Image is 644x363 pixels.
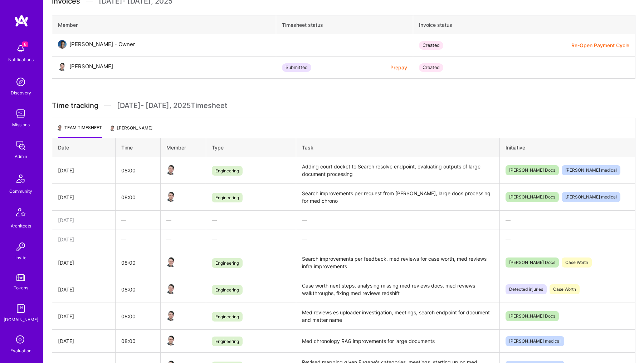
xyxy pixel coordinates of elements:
[212,285,243,295] span: Engineering
[296,249,500,276] td: Search improvements per feedback, med reviews for case worth, med reviews infra improvements
[506,236,629,243] div: —
[166,190,176,202] a: Team Member Avatar
[166,164,176,175] img: Team Member Avatar
[58,167,109,174] div: [DATE]
[115,276,160,303] td: 08:00
[302,236,494,243] div: —
[419,63,443,72] div: Created
[11,222,31,230] div: Architects
[111,124,153,138] li: [PERSON_NAME]
[58,259,109,266] div: [DATE]
[506,336,564,346] span: [PERSON_NAME] medical
[58,124,102,138] li: Team timesheet
[14,41,28,56] img: bell
[212,337,243,346] span: Engineering
[115,138,160,157] th: Time
[8,56,34,63] div: Notifications
[166,216,200,224] div: —
[562,257,592,268] span: Case Worth
[14,284,28,291] div: Tokens
[506,311,559,321] span: [PERSON_NAME] Docs
[212,258,243,268] span: Engineering
[52,138,116,157] th: Date
[11,89,31,97] div: Discovery
[58,62,67,71] img: User Avatar
[282,63,311,72] div: Submitted
[12,205,29,222] img: Architects
[296,184,500,211] td: Search improvements per request from [PERSON_NAME], large docs processing for med chrono
[166,283,176,295] a: Team Member Avatar
[296,330,500,353] td: Med chronology RAG improvements for large documents
[115,157,160,184] td: 08:00
[109,125,116,131] img: Team Architect
[212,312,243,322] span: Engineering
[58,216,109,224] div: [DATE]
[58,236,109,243] div: [DATE]
[14,138,28,153] img: admin teamwork
[58,313,109,320] div: [DATE]
[419,41,443,50] div: Created
[115,330,160,353] td: 08:00
[212,193,243,202] span: Engineering
[15,153,27,160] div: Admin
[58,337,109,345] div: [DATE]
[499,138,635,157] th: Initiative
[161,138,206,157] th: Member
[166,191,176,202] img: Team Member Avatar
[58,286,109,293] div: [DATE]
[506,165,559,175] span: [PERSON_NAME] Docs
[166,163,176,176] a: Team Member Avatar
[58,40,67,49] img: User Avatar
[571,41,629,49] button: Re-Open Payment Cycle
[166,256,176,268] a: Team Member Avatar
[212,216,291,224] div: —
[296,157,500,184] td: Adding court docket to Search resolve endpoint, evaluating outputs of large document processing
[296,303,500,330] td: Med reviews es uploader investigation, meetings, search endpoint for document and matter name
[9,187,32,195] div: Community
[52,101,98,110] span: Time tracking
[12,121,30,128] div: Missions
[69,40,135,49] div: [PERSON_NAME] - Owner
[14,75,28,89] img: discovery
[296,138,500,157] th: Task
[166,310,176,321] img: Team Member Avatar
[12,170,29,187] img: Community
[166,236,200,243] div: —
[166,309,176,322] a: Team Member Avatar
[166,335,176,345] img: Team Member Avatar
[22,41,28,47] span: 8
[390,64,407,71] button: Prepay
[121,236,155,243] div: —
[57,124,63,131] img: Team Architect
[14,333,28,347] i: icon SelectionTeam
[52,15,276,35] th: Member
[562,192,620,202] span: [PERSON_NAME] medical
[4,316,38,323] div: [DOMAIN_NAME]
[14,107,28,121] img: teamwork
[117,101,227,110] span: [DATE] - [DATE] , 2025 Timesheet
[115,249,160,276] td: 08:00
[10,347,31,354] div: Evaluation
[212,236,291,243] div: —
[506,216,629,224] div: —
[14,240,28,254] img: Invite
[69,62,113,71] div: [PERSON_NAME]
[121,216,155,224] div: —
[166,283,176,294] img: Team Member Avatar
[212,166,243,176] span: Engineering
[206,138,296,157] th: Type
[562,165,620,175] span: [PERSON_NAME] medical
[302,216,494,224] div: —
[166,256,176,267] img: Team Member Avatar
[14,301,28,316] img: guide book
[115,184,160,211] td: 08:00
[276,15,413,35] th: Timesheet status
[15,254,26,261] div: Invite
[506,284,547,294] span: Detected injuries
[16,274,25,281] img: tokens
[550,284,580,294] span: Case Worth
[14,14,29,27] img: logo
[166,334,176,346] a: Team Member Avatar
[296,276,500,303] td: Case worth next steps, analysing missing med reviews docs, med reviews walkthroughs, fixing med r...
[506,192,559,202] span: [PERSON_NAME] Docs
